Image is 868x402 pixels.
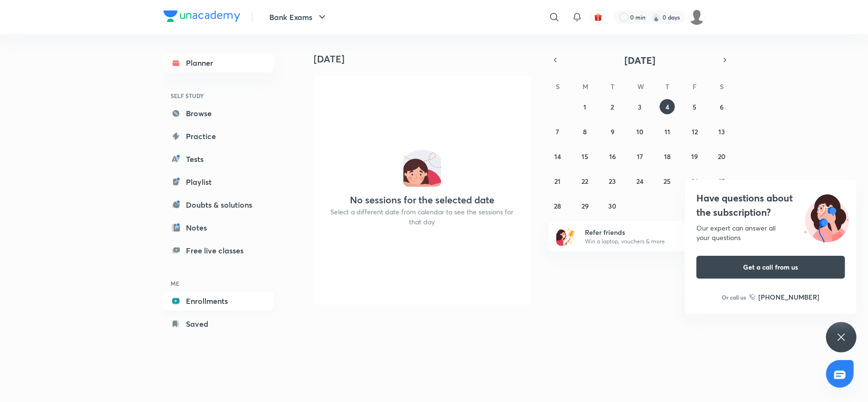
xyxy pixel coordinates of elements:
abbr: September 29, 2025 [582,201,589,211]
abbr: September 2, 2025 [611,102,614,111]
img: Company Logo [163,10,240,22]
abbr: September 30, 2025 [609,201,617,211]
abbr: September 11, 2025 [664,127,670,136]
a: Playlist [163,172,274,191]
abbr: September 23, 2025 [609,177,616,186]
abbr: Wednesday [637,82,644,91]
button: avatar [591,10,606,25]
abbr: September 20, 2025 [718,152,726,161]
button: September 9, 2025 [605,124,620,139]
button: September 13, 2025 [715,124,730,139]
abbr: September 18, 2025 [664,152,671,161]
h6: [PHONE_NUMBER] [759,292,820,302]
button: September 8, 2025 [578,124,593,139]
abbr: September 28, 2025 [554,201,562,211]
abbr: September 12, 2025 [692,127,698,136]
button: Get a call from us [696,256,845,279]
h6: Refer friends [585,227,702,237]
button: Bank Exams [264,8,334,27]
abbr: September 6, 2025 [720,102,724,111]
button: September 23, 2025 [605,173,620,189]
button: September 22, 2025 [578,173,593,189]
abbr: September 5, 2025 [693,102,696,111]
abbr: Saturday [720,82,724,91]
button: September 16, 2025 [605,149,620,164]
a: Company Logo [163,10,240,24]
abbr: September 7, 2025 [556,127,560,136]
button: September 21, 2025 [550,173,565,189]
img: ttu_illustration_new.svg [797,191,857,242]
abbr: September 1, 2025 [584,102,587,111]
img: streak [652,12,661,22]
a: Planner [163,53,274,72]
abbr: Thursday [665,82,669,91]
abbr: September 24, 2025 [636,177,643,186]
a: Practice [163,127,274,146]
h4: [DATE] [314,53,538,65]
button: September 15, 2025 [578,149,593,164]
button: September 27, 2025 [715,173,730,189]
abbr: September 16, 2025 [609,152,616,161]
abbr: Monday [583,82,589,91]
button: [DATE] [562,53,718,67]
img: referral [556,227,575,246]
button: September 30, 2025 [605,198,620,213]
button: September 20, 2025 [715,149,730,164]
h4: No sessions for the selected date [350,194,494,206]
a: Saved [163,314,274,333]
h4: Have questions about the subscription? [696,191,845,220]
button: September 2, 2025 [605,99,620,114]
button: September 14, 2025 [550,149,565,164]
abbr: September 10, 2025 [636,127,643,136]
abbr: September 22, 2025 [582,177,589,186]
abbr: Sunday [556,82,560,91]
abbr: September 26, 2025 [691,177,698,186]
button: September 1, 2025 [578,99,593,114]
button: September 25, 2025 [660,173,675,189]
button: September 3, 2025 [632,99,647,114]
a: [PHONE_NUMBER] [749,292,820,302]
abbr: Friday [693,82,696,91]
abbr: September 4, 2025 [665,102,669,111]
abbr: September 21, 2025 [555,177,561,186]
a: Enrollments [163,291,274,311]
a: Notes [163,218,274,237]
abbr: September 14, 2025 [554,152,561,161]
h6: SELF STUDY [163,88,274,104]
button: September 4, 2025 [660,99,675,114]
button: September 17, 2025 [632,149,647,164]
a: Doubts & solutions [163,195,274,214]
img: rohit [689,9,705,25]
p: Select a different date from calendar to see the sessions for that day [326,207,519,227]
abbr: September 13, 2025 [719,127,725,136]
p: Win a laptop, vouchers & more [585,237,702,246]
button: September 10, 2025 [632,124,647,139]
abbr: September 15, 2025 [582,152,589,161]
a: Tests [163,150,274,169]
button: September 18, 2025 [660,149,675,164]
abbr: September 3, 2025 [638,102,642,111]
span: [DATE] [624,54,655,67]
button: September 7, 2025 [550,124,565,139]
button: September 5, 2025 [687,99,702,114]
h6: ME [163,275,274,291]
abbr: September 17, 2025 [637,152,643,161]
abbr: September 19, 2025 [691,152,698,161]
img: avatar [594,13,602,21]
a: Browse [163,104,274,123]
img: No events [403,149,441,187]
abbr: September 8, 2025 [583,127,587,136]
p: Or call us [722,293,746,301]
abbr: September 25, 2025 [664,177,671,186]
abbr: September 27, 2025 [719,177,725,186]
abbr: Tuesday [611,82,614,91]
button: September 6, 2025 [715,99,730,114]
button: September 19, 2025 [687,149,702,164]
button: September 24, 2025 [632,173,647,189]
button: September 29, 2025 [578,198,593,213]
div: Our expert can answer all your questions [696,223,845,242]
button: September 12, 2025 [687,124,702,139]
button: September 26, 2025 [687,173,702,189]
button: September 28, 2025 [550,198,565,213]
abbr: September 9, 2025 [611,127,614,136]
